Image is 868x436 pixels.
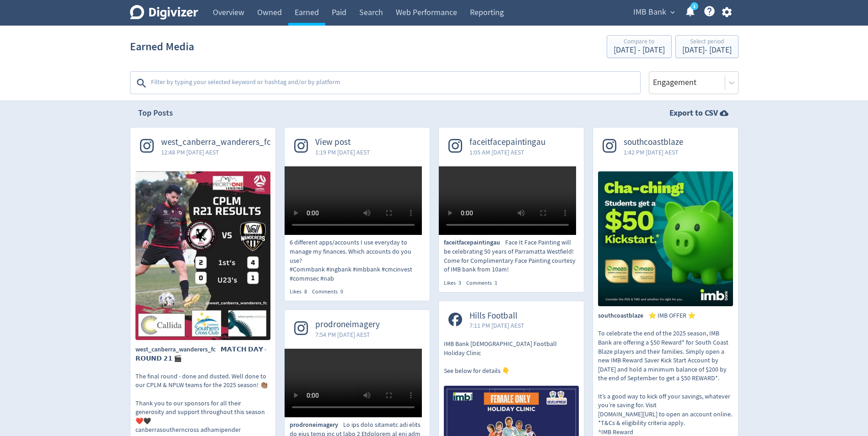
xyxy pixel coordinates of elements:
[693,3,695,10] text: 1
[682,38,732,46] div: Select period
[607,35,672,58] button: Compare to[DATE] - [DATE]
[290,420,343,430] span: prodroneimagery
[135,171,270,340] img: 𝗠𝗔𝗧𝗖𝗛 𝗗𝗔𝗬 - 𝗥𝗢𝗨𝗡𝗗 𝟮𝟭 🎬 The final round - done and dusted. Well done to our CPLM & NPLW teams for ...
[444,340,579,375] p: IMB Bank [DEMOGRAPHIC_DATA] Football Holiday Clinic See below for details 👇
[304,288,307,295] span: 8
[285,128,430,296] a: View post1:19 PM [DATE] AEST6 different apps/accounts I use everyday to manage my finances. Which...
[444,238,505,247] span: faceitfacepaintingau
[290,238,425,283] p: 6 different apps/accounts I use everyday to manage my finances. Which accounts do you use? #Commb...
[675,35,739,58] button: Select period[DATE]- [DATE]
[669,8,677,16] span: expand_more
[633,5,666,20] span: IMB Bank
[458,279,461,287] span: 3
[130,32,194,61] h1: Earned Media
[161,137,271,148] span: west_canberra_wanderers_fc
[469,321,524,330] span: 7:11 PM [DATE] AEST
[444,238,579,274] p: Face It Face Painting will be celebrating 50 years of Parramatta Westfield! Come for Complimentar...
[312,288,348,296] div: Comments
[315,148,370,157] span: 1:19 PM [DATE] AEST
[624,137,683,148] span: southcoastblaze
[444,279,466,287] div: Likes
[469,311,524,321] span: Hills Football
[469,137,545,148] span: faceitfacepaintingau
[135,345,221,354] span: west_canberra_wanderers_fc
[624,148,683,157] span: 1:42 PM [DATE] AEST
[315,330,380,339] span: 7:54 PM [DATE] AEST
[161,148,271,157] span: 12:48 PM [DATE] AEST
[315,319,380,330] span: prodroneimagery
[290,288,312,296] div: Likes
[630,5,677,20] button: IMB Bank
[495,279,497,287] span: 1
[469,148,545,157] span: 1:05 AM [DATE] AEST
[315,137,370,148] span: View post
[690,2,698,10] a: 1
[669,107,718,119] strong: Export to CSV
[439,128,584,287] a: faceitfacepaintingau1:05 AM [DATE] AESTfaceitfacepaintingauFace It Face Painting will be celebrat...
[340,288,343,295] span: 0
[598,171,733,306] img: ⭐️ IMB OFFER ⭐️ To celebrate the end of the 2025 season, IMB Bank are offering a $50 Reward* for ...
[138,107,173,119] h2: Top Posts
[466,279,502,287] div: Comments
[598,311,648,320] span: southcoastblaze
[614,38,665,46] div: Compare to
[682,46,732,54] div: [DATE] - [DATE]
[614,46,665,54] div: [DATE] - [DATE]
